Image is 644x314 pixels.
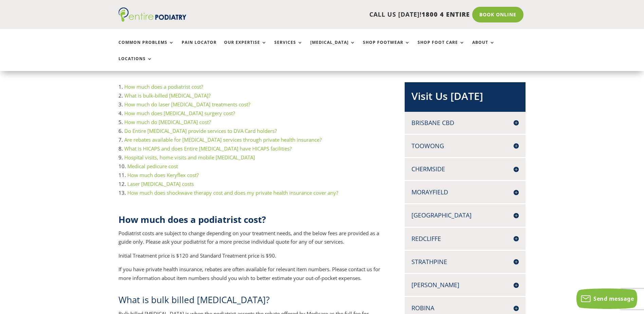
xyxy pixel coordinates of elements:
a: How much does Keryflex cost? [127,172,199,178]
a: How much do [MEDICAL_DATA] cost? [124,119,211,125]
a: Pain Locator [182,40,217,55]
h4: [GEOGRAPHIC_DATA] [411,211,519,220]
span: 1800 4 ENTIRE [422,10,470,18]
h4: Toowong [411,142,519,150]
a: Shop Footwear [363,40,410,55]
a: Book Online [472,7,523,22]
h2: What is bulk billed [MEDICAL_DATA]? [118,294,383,309]
a: [MEDICAL_DATA] [310,40,355,55]
span: Send message [593,295,634,302]
a: Common Problems [118,40,174,55]
p: If you have private health insurance, rebates are often available for relevant item numbers. Plea... [118,265,383,282]
a: How much does a podiatrist cost? [124,83,203,90]
h4: Morayfield [411,188,519,196]
a: Are rebates available for [MEDICAL_DATA] services through private health insurance? [124,136,321,143]
p: CALL US [DATE]! [213,10,470,19]
a: Hospital visits, home visits and mobile [MEDICAL_DATA] [124,154,255,161]
h4: Strathpine [411,258,519,266]
a: Medical pedicure cost [127,163,178,170]
button: Send message [576,289,637,309]
img: logo (1) [118,7,186,22]
a: Do Entire [MEDICAL_DATA] provide services to DVA Card holders? [124,127,277,134]
a: Our Expertise [224,40,267,55]
a: Services [274,40,303,55]
strong: How much does a podiatrist cost? [118,213,266,226]
a: About [472,40,495,55]
p: Podiatrist costs are subject to change depending on your treatment needs, and the below fees are ... [118,229,383,251]
a: How much does [MEDICAL_DATA] surgery cost? [124,110,235,117]
a: What is HICAPS and does Entire [MEDICAL_DATA] have HICAPS facilities? [124,145,292,152]
a: Shop Foot Care [418,40,465,55]
h4: Chermside [411,165,519,173]
a: How much does shockwave therapy cost and does my private health insurance cover any? [127,189,338,196]
a: How much do laser [MEDICAL_DATA] treatments cost? [124,101,250,108]
a: Laser [MEDICAL_DATA] costs [127,180,194,187]
h4: Robina [411,304,519,312]
h4: [PERSON_NAME] [411,281,519,289]
a: Locations [118,56,152,71]
p: Initial Treatment price is $120 and Standard Treatment price is $90. [118,251,383,265]
h4: Brisbane CBD [411,119,519,127]
h4: Redcliffe [411,234,519,243]
h2: Visit Us [DATE] [411,89,519,107]
a: Entire Podiatry [118,16,186,23]
a: What is bulk-billed [MEDICAL_DATA]? [124,92,210,99]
